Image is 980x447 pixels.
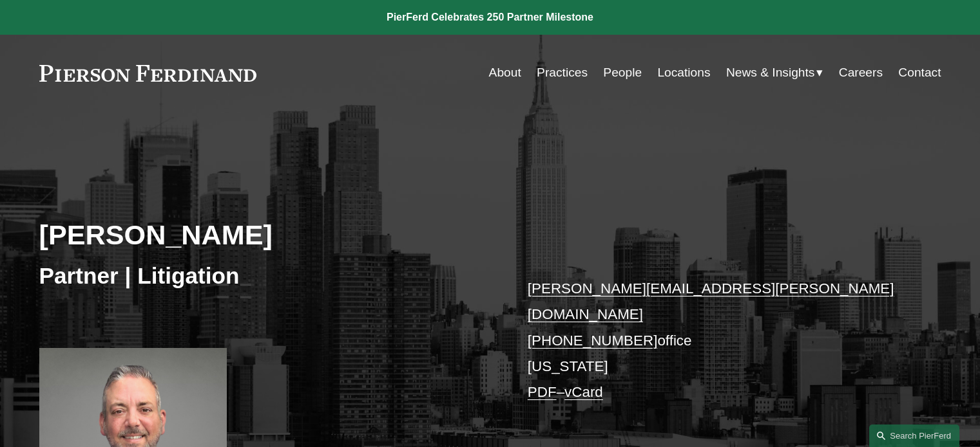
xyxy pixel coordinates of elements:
a: [PHONE_NUMBER] [528,333,658,349]
a: [PERSON_NAME][EMAIL_ADDRESS][PERSON_NAME][DOMAIN_NAME] [528,280,894,322]
a: PDF [528,384,557,400]
a: vCard [564,384,603,400]
h2: [PERSON_NAME] [39,218,490,251]
a: Careers [839,60,883,85]
a: Search this site [869,424,959,447]
a: folder dropdown [726,60,823,85]
a: Locations [657,60,710,85]
a: About [489,60,521,85]
h3: Partner | Litigation [39,262,490,290]
a: Contact [898,60,941,85]
a: Practices [537,60,588,85]
a: People [603,60,642,85]
span: News & Insights [726,62,815,84]
p: office [US_STATE] – [528,276,903,406]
